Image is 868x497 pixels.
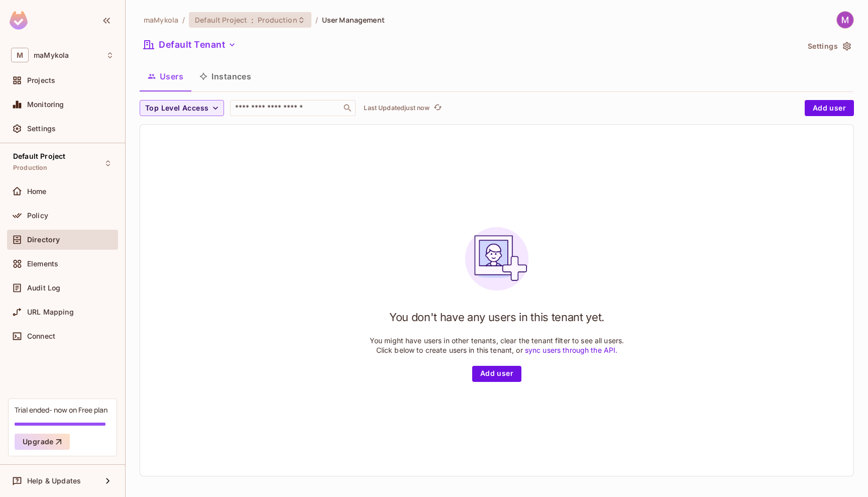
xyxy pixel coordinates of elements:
h1: You don't have any users in this tenant yet. [389,310,604,325]
span: Elements [27,260,58,268]
span: Policy [27,212,48,220]
span: M [11,48,29,62]
span: Settings [27,125,56,133]
button: Add user [805,100,854,116]
span: Connect [27,332,55,340]
button: Settings [804,38,854,54]
span: the active workspace [144,15,178,25]
span: Audit Log [27,284,60,292]
span: User Management [322,15,385,25]
span: Default Project [195,15,247,25]
span: Top Level Access [145,102,208,115]
span: Click to refresh data [429,102,444,114]
div: Trial ended- now on Free plan [15,405,107,415]
a: sync users through the API. [525,346,618,354]
button: Upgrade [15,434,70,450]
span: Directory [27,236,60,244]
p: Last Updated just now [364,104,429,112]
li: / [182,15,185,25]
span: Production [258,15,297,25]
span: Workspace: maMykola [34,51,69,59]
button: Top Level Access [140,100,224,116]
span: Monitoring [27,101,64,109]
span: Help & Updates [27,477,81,485]
button: Add user [472,366,521,382]
span: URL Mapping [27,308,74,316]
button: Users [140,64,191,89]
span: refresh [433,103,442,113]
span: : [251,16,254,24]
img: SReyMgAAAABJRU5ErkJggg== [10,11,28,30]
li: / [315,15,318,25]
img: Mykola Martynov [837,12,853,28]
button: Instances [191,64,259,89]
span: Home [27,187,47,195]
span: Default Project [13,152,65,160]
button: refresh [431,102,444,114]
button: Default Tenant [140,37,240,53]
p: You might have users in other tenants, clear the tenant filter to see all users. Click below to c... [370,336,624,355]
span: Projects [27,76,55,84]
span: Production [13,164,48,172]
